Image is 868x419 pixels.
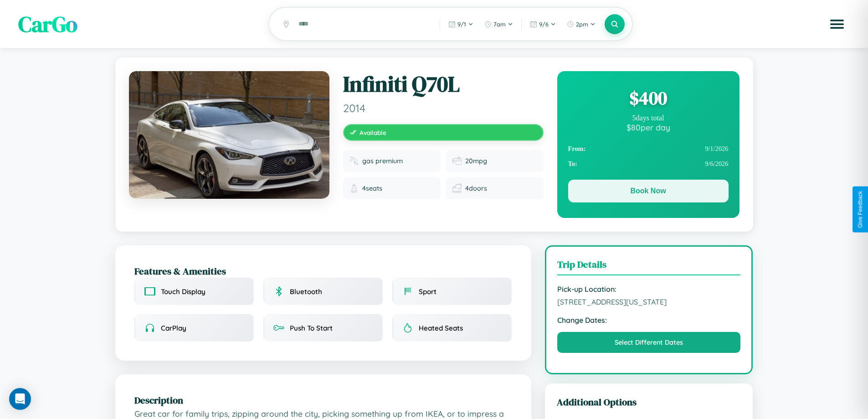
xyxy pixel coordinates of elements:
[824,11,850,37] button: Open menu
[161,324,186,332] span: CarPlay
[576,21,588,28] span: 2pm
[9,388,31,410] div: Open Intercom Messenger
[465,184,487,192] span: 4 doors
[857,191,863,228] div: Give Feedback
[18,9,77,39] span: CarGo
[349,184,359,193] img: Seats
[349,156,359,166] img: Fuel type
[343,71,544,98] h1: Infiniti Q70L
[568,160,577,168] strong: To:
[419,287,437,296] span: Sport
[134,264,512,278] h2: Features & Amenities
[493,21,506,28] span: 7am
[343,101,544,115] span: 2014
[452,156,462,166] img: Fuel efficiency
[557,285,741,294] strong: Pick-up Location:
[568,145,586,153] strong: From:
[129,71,329,199] img: Infiniti Q70L 2014
[360,129,386,136] span: Available
[562,17,600,31] button: 2pm
[457,21,466,28] span: 9 / 1
[444,17,478,31] button: 9/1
[362,184,382,192] span: 4 seats
[452,184,462,193] img: Doors
[568,114,729,122] div: 5 days total
[419,324,463,332] span: Heated Seats
[557,297,741,306] span: [STREET_ADDRESS][US_STATE]
[557,316,741,325] strong: Change Dates:
[568,180,729,202] button: Book Now
[568,156,729,171] div: 9 / 6 / 2026
[557,395,741,409] h3: Additional Options
[568,86,729,110] div: $ 400
[161,287,205,296] span: Touch Display
[465,157,487,165] span: 20 mpg
[290,287,322,296] span: Bluetooth
[568,141,729,156] div: 9 / 1 / 2026
[557,332,741,353] button: Select Different Dates
[134,393,512,407] h2: Description
[539,21,549,28] span: 9 / 6
[557,258,741,275] h3: Trip Details
[290,324,333,332] span: Push To Start
[362,157,403,165] span: gas premium
[568,122,729,132] div: $ 80 per day
[480,17,518,31] button: 7am
[525,17,560,31] button: 9/6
